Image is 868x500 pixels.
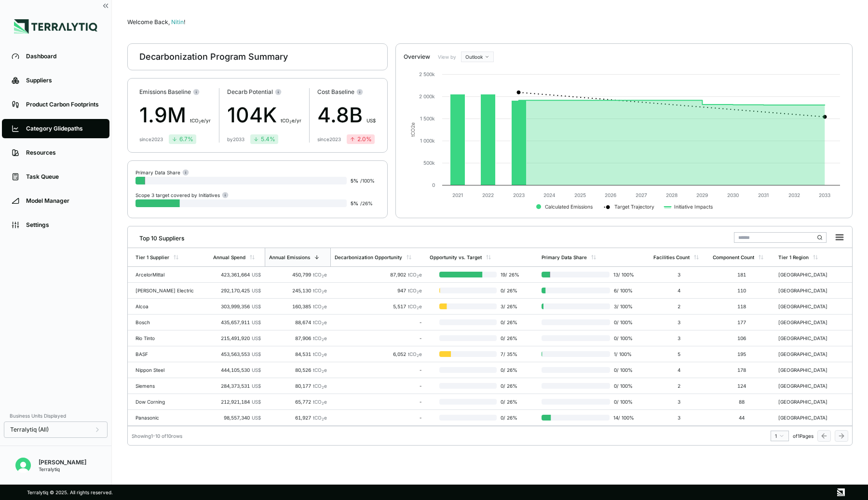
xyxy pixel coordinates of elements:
span: US$ [252,351,261,357]
div: 65,772 [269,399,327,405]
span: t CO e/yr [281,118,301,123]
div: 177 [713,319,771,325]
div: 212,921,184 [213,399,261,405]
sub: 2 [289,120,292,124]
span: 7 / 35 % [497,351,522,357]
text: 0 [432,182,435,188]
span: t CO e/yr [190,118,211,123]
div: 2 [653,383,705,389]
span: US$ [252,303,261,309]
span: 5 % [351,178,358,184]
span: 0 / 26 % [497,288,522,293]
div: [GEOGRAPHIC_DATA] [778,272,840,277]
span: 0 / 100 % [610,399,634,405]
div: 118 [713,303,771,309]
text: 2024 [543,192,556,198]
div: 6.7 % [172,135,193,143]
tspan: 2 [410,125,416,128]
div: Alcoa [136,303,197,309]
sub: 2 [322,322,324,326]
div: 87,902 [335,272,421,277]
span: 1 / 100 % [610,351,634,357]
div: [GEOGRAPHIC_DATA] [778,415,840,421]
span: tCO e [313,415,327,421]
div: Bosch [136,319,197,325]
span: tCO e [313,303,327,309]
span: tCO e [313,272,327,277]
div: 2 [653,303,705,309]
div: Emissions Baseline [139,88,211,96]
div: Tier 1 Region [778,254,809,260]
sub: 2 [322,306,324,310]
span: 0 / 26 % [497,415,522,421]
div: 80,177 [269,383,327,389]
div: Terralytiq [39,466,86,472]
text: Calculated Emissions [545,204,593,210]
span: 0 / 100 % [610,319,634,325]
sub: 2 [322,290,324,294]
span: / 26 % [360,200,373,206]
div: [GEOGRAPHIC_DATA] [778,383,840,389]
sub: 2 [417,274,419,278]
sub: 2 [322,354,324,358]
div: 3 [653,272,705,277]
div: 195 [713,351,771,357]
div: 4 [653,367,705,373]
text: 2025 [574,192,586,198]
div: 5.4 % [253,135,275,143]
div: 292,170,425 [213,288,261,293]
span: 0 / 26 % [497,367,522,373]
span: US$ [252,335,261,341]
div: 44 [713,415,771,421]
img: Nitin Shetty [15,458,31,473]
div: 3 [653,399,705,405]
div: 3 [653,319,705,325]
div: - [335,383,421,389]
div: [GEOGRAPHIC_DATA] [778,351,840,357]
text: 2027 [636,192,647,198]
div: [GEOGRAPHIC_DATA] [778,335,840,341]
span: tCO e [408,351,422,357]
span: Terralytiq (All) [10,426,49,434]
div: 444,105,530 [213,367,261,373]
span: tCO e [408,272,422,277]
div: 3 [653,335,705,341]
div: by 2033 [227,136,244,142]
div: Primary Data Share [136,169,189,176]
sub: 2 [199,120,201,124]
div: 3 [653,415,705,421]
text: 2030 [727,192,739,198]
div: 450,799 [269,272,327,277]
span: tCO e [313,319,327,325]
text: 2021 [452,192,463,198]
span: of 1 Pages [793,433,814,439]
div: Showing 1 - 10 of 10 rows [132,433,182,439]
div: Component Count [713,254,754,260]
div: Settings [26,221,100,229]
div: Decarb Potential [227,88,301,96]
span: 3 / 100 % [610,303,634,309]
div: [GEOGRAPHIC_DATA] [778,303,840,309]
span: 0 / 100 % [610,367,634,373]
div: - [335,319,421,325]
button: 1 [771,431,789,441]
span: / 100 % [360,178,375,184]
sub: 2 [322,274,324,278]
div: [PERSON_NAME] [39,459,86,466]
div: Scope 3 target covered by Initiatives [136,191,229,198]
div: ArcelorMittal [136,272,197,277]
div: 61,927 [269,415,327,421]
div: 423,361,664 [213,272,261,277]
div: 4 [653,288,705,293]
div: 98,557,340 [213,415,261,421]
span: 3 / 26 % [497,303,522,309]
text: 2033 [819,192,830,198]
sub: 2 [417,290,419,294]
div: 5,517 [335,303,421,309]
text: Target Trajectory [614,204,654,210]
div: Siemens [136,383,197,389]
span: 5 % [351,200,358,206]
span: US$ [252,399,261,405]
span: tCO e [313,351,327,357]
span: US$ [252,383,261,389]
